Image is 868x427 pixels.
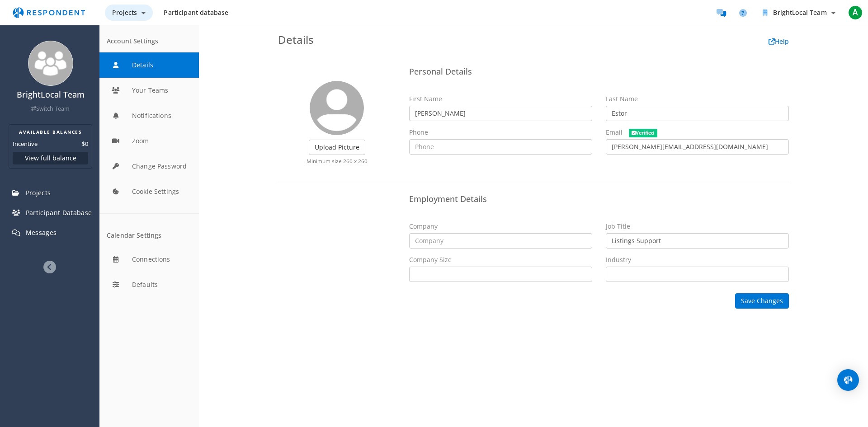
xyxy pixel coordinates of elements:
[409,233,592,249] input: Company
[755,5,843,21] button: BrightLocal Team
[99,179,199,204] button: Cookie Settings
[26,188,51,197] span: Projects
[629,129,657,137] span: Verified
[7,4,90,21] img: respondent-logo.png
[31,105,70,113] a: Switch Team
[99,52,199,78] button: Details
[409,94,442,103] label: First Name
[107,232,192,239] div: Calendar Settings
[409,195,789,204] h4: Employment Details
[837,369,859,391] div: Open Intercom Messenger
[13,128,88,136] h2: AVAILABLE BALANCES
[9,124,92,169] section: Balance summary
[606,128,623,136] span: Email
[606,255,631,264] label: Industry
[26,208,92,217] span: Participant Database
[409,106,592,121] input: First Name
[734,4,752,22] a: Help and support
[99,247,199,272] button: Connections
[606,222,630,231] label: Job Title
[99,272,199,297] button: Defaults
[99,103,199,128] button: Notifications
[6,90,95,99] h4: BrightLocal Team
[606,94,638,103] label: Last Name
[107,38,192,45] div: Account Settings
[82,139,88,148] dd: $0
[13,139,38,148] dt: Incentive
[28,41,73,86] img: team_avatar_256.png
[156,5,236,21] a: Participant database
[26,228,57,237] span: Messages
[409,139,592,155] input: Phone
[848,5,863,20] span: A
[712,4,730,22] a: Message participants
[606,106,789,121] input: Last Name
[606,139,789,155] input: Email
[278,32,314,47] span: Details
[773,8,826,17] span: BrightLocal Team
[112,8,137,17] span: Projects
[105,5,153,21] button: Projects
[409,222,438,231] label: Company
[735,293,789,309] button: Save Changes
[99,78,199,103] button: Your Teams
[606,233,789,249] input: Job Title
[409,128,428,137] label: Phone
[309,140,365,155] label: Upload Picture
[409,255,452,264] label: Company Size
[846,5,864,21] button: A
[769,37,789,46] a: Help
[409,67,789,76] h4: Personal Details
[164,8,228,17] span: Participant database
[99,154,199,179] button: Change Password
[283,157,391,165] p: Minimum size 260 x 260
[99,128,199,154] button: Zoom
[13,152,88,164] button: View full balance
[310,81,364,135] img: user_avatar_128.png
